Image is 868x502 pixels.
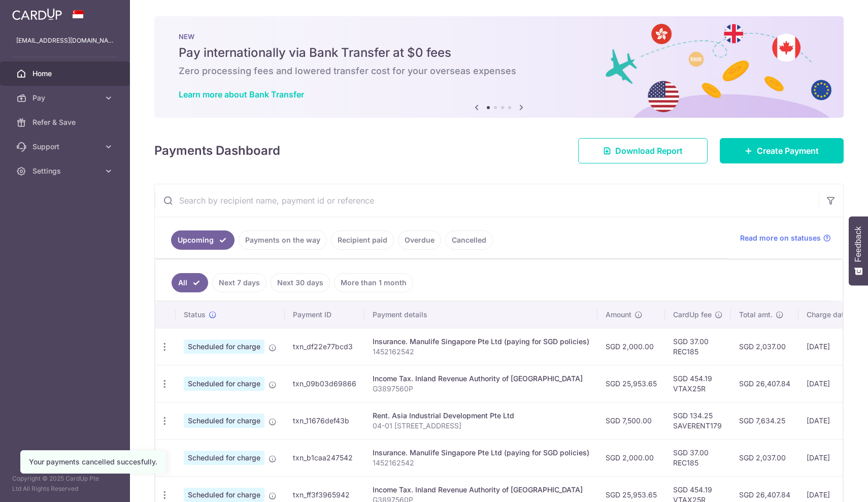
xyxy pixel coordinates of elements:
[720,138,844,163] a: Create Payment
[731,439,798,476] td: SGD 2,037.00
[373,374,589,384] div: Income Tax. Inland Revenue Authority of [GEOGRAPHIC_DATA]
[32,93,99,103] span: Pay
[597,365,665,402] td: SGD 25,953.65
[154,142,280,160] h4: Payments Dashboard
[578,138,708,163] a: Download Report
[16,36,114,46] p: [EMAIL_ADDRESS][DOMAIN_NAME]
[32,117,99,127] span: Refer & Save
[798,328,867,365] td: [DATE]
[606,310,631,320] span: Amount
[154,16,844,118] img: Bank transfer banner
[171,230,235,250] a: Upcoming
[673,310,712,320] span: CardUp fee
[179,65,819,77] h6: Zero processing fees and lowered transfer cost for your overseas expenses
[184,488,264,502] span: Scheduled for charge
[597,402,665,439] td: SGD 7,500.00
[179,89,304,99] a: Learn more about Bank Transfer
[32,69,99,79] span: Home
[597,439,665,476] td: SGD 2,000.00
[271,273,330,292] a: Next 30 days
[731,402,798,439] td: SGD 7,634.25
[665,402,731,439] td: SGD 134.25 SAVERENT179
[798,365,867,402] td: [DATE]
[184,377,264,391] span: Scheduled for charge
[398,230,441,250] a: Overdue
[373,485,589,495] div: Income Tax. Inland Revenue Authority of [GEOGRAPHIC_DATA]
[739,310,773,320] span: Total amt.
[285,302,364,328] th: Payment ID
[807,310,848,320] span: Charge date
[32,142,99,152] span: Support
[331,230,394,250] a: Recipient paid
[615,145,683,157] span: Download Report
[179,45,819,61] h5: Pay internationally via Bank Transfer at $0 fees
[373,458,589,468] p: 1452162542
[373,347,589,357] p: 1452162542
[184,451,264,465] span: Scheduled for charge
[184,340,264,354] span: Scheduled for charge
[373,421,589,431] p: 04-01 [STREET_ADDRESS]
[172,273,208,292] a: All
[757,145,819,157] span: Create Payment
[665,365,731,402] td: SGD 454.19 VTAX25R
[285,365,364,402] td: txn_09b03d69866
[798,439,867,476] td: [DATE]
[740,233,831,243] a: Read more on statuses
[373,448,589,458] div: Insurance. Manulife Singapore Pte Ltd (paying for SGD policies)
[373,411,589,421] div: Rent. Asia Industrial Development Pte Ltd
[445,230,493,250] a: Cancelled
[285,402,364,439] td: txn_11676def43b
[212,273,266,292] a: Next 7 days
[665,439,731,476] td: SGD 37.00 REC185
[731,328,798,365] td: SGD 2,037.00
[155,184,819,217] input: Search by recipient name, payment id or reference
[29,457,157,467] div: Your payments cancelled succesfully.
[798,402,867,439] td: [DATE]
[373,384,589,394] p: G3897560P
[731,365,798,402] td: SGD 26,407.84
[740,233,821,243] span: Read more on statuses
[849,216,868,285] button: Feedback - Show survey
[597,328,665,365] td: SGD 2,000.00
[239,230,327,250] a: Payments on the way
[184,414,264,428] span: Scheduled for charge
[179,32,819,41] p: NEW
[373,337,589,347] div: Insurance. Manulife Singapore Pte Ltd (paying for SGD policies)
[285,439,364,476] td: txn_b1caa247542
[364,302,597,328] th: Payment details
[32,166,99,176] span: Settings
[334,273,413,292] a: More than 1 month
[12,8,62,20] img: CardUp
[184,310,206,320] span: Status
[854,226,863,262] span: Feedback
[285,328,364,365] td: txn_df22e77bcd3
[665,328,731,365] td: SGD 37.00 REC185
